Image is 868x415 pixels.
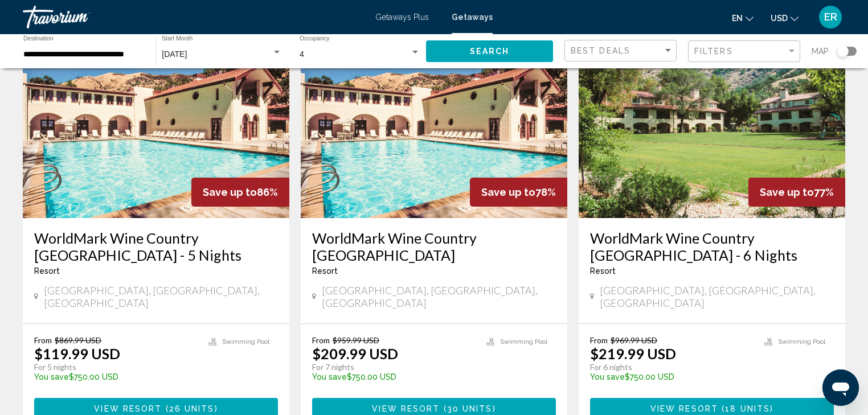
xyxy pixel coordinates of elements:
[34,372,197,381] p: $750.00 USD
[771,14,788,23] span: USD
[312,362,475,372] p: For 7 nights
[333,335,379,345] span: $959.99 USD
[322,284,556,309] span: [GEOGRAPHIC_DATA], [GEOGRAPHIC_DATA], [GEOGRAPHIC_DATA]
[600,284,834,309] span: [GEOGRAPHIC_DATA], [GEOGRAPHIC_DATA], [GEOGRAPHIC_DATA]
[23,6,364,28] a: Travorium
[34,266,60,276] span: Resort
[470,178,567,207] div: 78%
[650,405,718,414] span: View Resort
[440,405,496,414] span: ( )
[301,36,567,218] img: 4987O01X.jpg
[611,335,657,345] span: $969.99 USD
[822,369,859,406] iframe: Button to launch messaging window
[452,13,493,22] a: Getaways
[694,47,733,56] span: Filters
[312,335,330,345] span: From
[312,372,347,381] span: You save
[748,178,845,207] div: 77%
[590,372,753,381] p: $750.00 USD
[34,335,52,345] span: From
[34,362,197,372] p: For 5 nights
[571,46,673,56] mat-select: Sort by
[23,36,289,218] img: 4987O01X.jpg
[732,10,754,26] button: Change language
[375,13,429,22] a: Getaways Plus
[816,5,845,29] button: User Menu
[55,335,101,345] span: $869.99 USD
[94,405,162,414] span: View Resort
[169,405,215,414] span: 26 units
[300,50,304,59] span: 4
[571,46,630,55] span: Best Deals
[771,10,799,26] button: Change currency
[162,50,187,59] span: [DATE]
[447,405,493,414] span: 30 units
[34,345,120,362] p: $119.99 USD
[732,14,743,23] span: en
[312,266,338,276] span: Resort
[426,40,553,61] button: Search
[372,405,440,414] span: View Resort
[44,284,278,309] span: [GEOGRAPHIC_DATA], [GEOGRAPHIC_DATA], [GEOGRAPHIC_DATA]
[718,405,773,414] span: ( )
[500,338,547,346] span: Swimming Pool
[590,345,676,362] p: $219.99 USD
[34,372,69,381] span: You save
[824,11,837,23] span: ER
[312,229,556,264] a: WorldMark Wine Country [GEOGRAPHIC_DATA]
[778,338,825,346] span: Swimming Pool
[725,405,770,414] span: 18 units
[470,47,510,56] span: Search
[590,335,608,345] span: From
[590,266,616,276] span: Resort
[34,229,278,264] a: WorldMark Wine Country [GEOGRAPHIC_DATA] - 5 Nights
[688,40,800,63] button: Filter
[203,186,257,198] span: Save up to
[481,186,535,198] span: Save up to
[760,186,814,198] span: Save up to
[590,372,625,381] span: You save
[162,405,218,414] span: ( )
[590,362,753,372] p: For 6 nights
[191,178,289,207] div: 86%
[312,345,398,362] p: $209.99 USD
[590,229,834,264] a: WorldMark Wine Country [GEOGRAPHIC_DATA] - 6 Nights
[579,36,845,218] img: 4987E01X.jpg
[312,372,475,381] p: $750.00 USD
[812,43,829,59] span: Map
[222,338,269,346] span: Swimming Pool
